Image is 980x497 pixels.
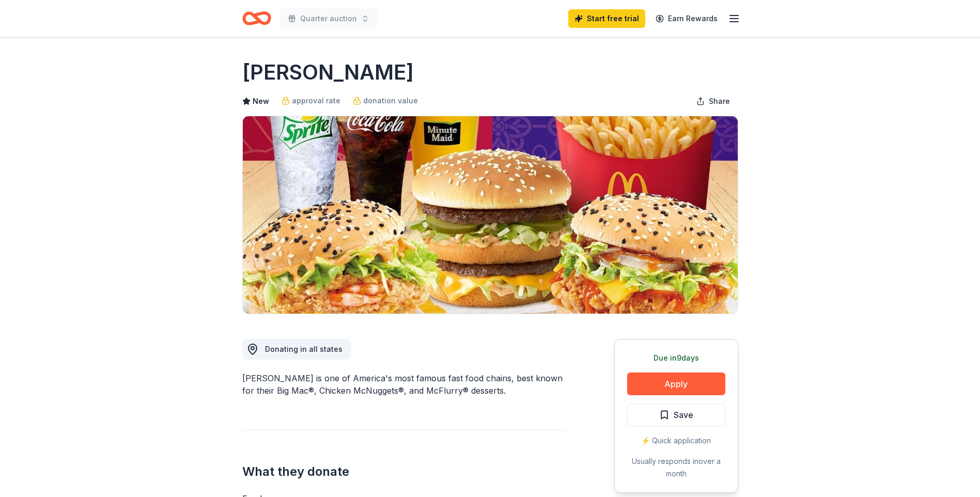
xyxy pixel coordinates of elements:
[627,455,725,480] div: Usually responds in over a month
[627,434,725,447] div: ⚡️ Quick application
[242,463,565,480] h2: What they donate
[627,403,725,426] button: Save
[363,95,418,107] span: donation value
[242,58,414,87] h1: [PERSON_NAME]
[243,116,738,314] img: Image for McDonald's
[282,95,340,107] a: approval rate
[627,352,725,364] div: Due in 9 days
[627,372,725,395] button: Apply
[242,6,271,30] a: Home
[300,12,357,25] span: Quarter auction
[242,372,565,397] div: [PERSON_NAME] is one of America's most famous fast food chains, best known for their Big Mac®, Ch...
[265,345,343,353] span: Donating in all states
[353,95,418,107] a: donation value
[292,95,340,107] span: approval rate
[688,91,738,112] button: Share
[568,9,645,28] a: Start free trial
[279,8,378,29] button: Quarter auction
[253,95,269,107] span: New
[649,9,724,28] a: Earn Rewards
[709,95,730,107] span: Share
[674,408,693,422] span: Save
